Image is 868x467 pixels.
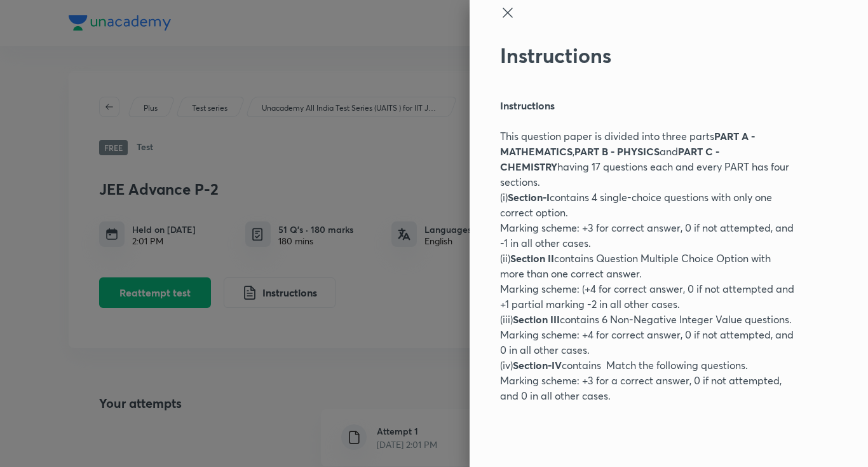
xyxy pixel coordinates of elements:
p: (ii) contains Question Multiple Choice Option with more than one correct answer. [500,251,795,281]
img: 28-08-25-06:44:40-AM [601,359,606,369]
p: (i) contains 4 single-choice questions with only one correct option. [500,190,795,220]
strong: Section-IV [513,358,562,372]
strong: Section III [513,312,560,326]
strong: Section II [510,251,554,265]
p: (iii) contains 6 Non-Negative Integer Value questions. [500,312,795,327]
strong: Section-I [508,190,550,204]
p: Marking scheme: +3 for correct answer, 0 if not attempted, and -1 in all other cases. [500,220,795,251]
h2: Instructions [500,43,795,67]
p: Marking scheme: +3 for a correct answer, 0 if not attempted, and 0 in all other cases. [500,373,795,403]
strong: PART B - PHYSICS [574,144,660,158]
strong: Instructions [500,99,555,112]
p: Marking scheme: +4 for correct answer, 0 if not attempted, and 0 in all other cases. [500,327,795,358]
p: Marking scheme: (+4 for correct answer, 0 if not attempted and +1 partial marking -2 in all other... [500,281,795,312]
p: (iv) contains Match the following questions. [500,358,795,373]
p: This question paper is divided into three parts , and having 17 questions each and every PART has... [500,129,795,190]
